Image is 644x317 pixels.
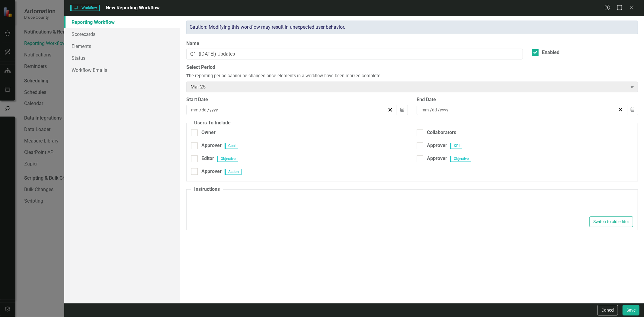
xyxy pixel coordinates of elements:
[201,168,222,175] div: Approver
[64,40,180,52] a: Elements
[217,156,238,162] span: Objective
[200,107,201,113] span: /
[225,143,238,149] span: Goal
[427,155,447,162] div: Approver
[430,107,432,113] span: /
[191,120,234,126] legend: Users To Include
[432,107,438,113] input: dd
[209,107,219,113] input: yyyy
[201,129,216,136] div: Owner
[106,5,160,11] span: New Reporting Workflow
[427,142,447,149] div: Approver
[186,64,638,71] label: Select Period
[64,52,180,64] a: Status
[207,107,209,113] span: /
[450,156,471,162] span: Objective
[186,49,523,60] input: Name
[623,305,639,315] button: Save
[201,155,214,162] div: Editor
[186,96,408,103] div: Start Date
[421,107,430,113] input: mm
[186,40,523,47] label: Name
[191,186,223,193] legend: Instructions
[64,64,180,76] a: Workflow Emails
[438,107,440,113] span: /
[427,129,456,136] div: Collaborators
[64,28,180,40] a: Scorecards
[589,216,633,227] button: Switch to old editor
[191,83,627,90] div: Mar-25
[598,305,618,315] button: Cancel
[542,49,560,56] div: Enabled
[186,21,638,34] div: Caution: Modifying this workflow may result in unexpected user behavior.
[64,16,180,28] a: Reporting Workflow
[186,73,382,79] span: The reporting period cannot be changed once elements in a workflow have been marked complete.
[201,107,207,113] input: dd
[225,169,242,175] span: Action
[450,143,462,149] span: KPI
[440,107,449,113] input: yyyy
[70,5,99,11] span: Workflow
[417,96,638,103] div: End Date
[201,142,222,149] div: Approver
[191,107,200,113] input: mm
